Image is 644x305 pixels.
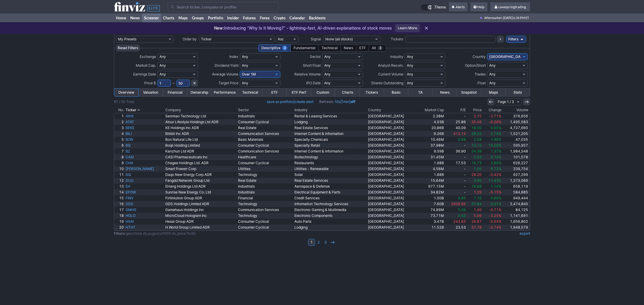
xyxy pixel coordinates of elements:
[502,125,530,131] a: 4,727,660
[262,89,287,96] a: ETF
[491,184,501,189] span: 1.14%
[125,119,164,125] a: ATAT
[502,166,530,172] a: 239,754
[474,114,482,118] span: 2.15
[482,125,502,131] a: 0.65%
[114,131,125,137] a: 4
[491,149,501,153] span: 1.37%
[237,113,294,119] a: Industrials
[294,160,367,166] a: Restaurants
[474,167,482,171] span: 1.56
[467,148,482,154] a: 24.38
[350,100,355,104] a: off
[474,196,482,200] span: 7.16
[294,189,367,195] a: Electrical Equipment & Parts
[114,119,125,125] a: 2
[491,202,501,206] span: 0.91%
[237,125,294,131] a: Real Estate
[467,119,482,125] a: 35.49
[445,172,467,178] a: -
[237,184,294,189] a: Industrials
[206,13,225,22] a: Portfolio
[138,89,163,96] a: Valuation
[164,131,237,137] a: Bilibili Inc ADR
[502,148,530,154] a: 1,984,548
[453,131,466,136] span: 412.14
[502,154,530,160] a: 101,578
[474,137,482,142] span: 2.08
[125,113,164,119] a: AIHS
[474,190,482,194] span: 1.29
[237,213,294,219] a: Technology
[502,119,530,125] a: 1,495,583
[237,131,294,137] a: Communication Services
[417,160,445,166] a: 1.98B
[367,131,417,137] a: [GEOGRAPHIC_DATA]
[482,201,502,207] a: 0.91%
[318,44,341,52] div: Technical
[360,89,384,96] a: Tickers
[502,201,530,207] a: 2,474,840
[467,131,482,137] a: 28.52
[237,219,294,225] a: Consumer Cyclical
[449,2,468,12] a: Alerts
[294,125,367,131] a: Real Estate Services
[502,178,530,184] a: 1,273,089
[502,213,530,219] a: 1,141,691
[114,160,125,166] a: 9
[506,89,530,96] a: Stats
[458,208,466,212] span: 5.49
[417,201,445,207] a: 7.60B
[482,131,502,137] a: 2.74%
[502,131,530,137] a: 1,521,205
[445,166,467,172] a: -
[211,89,238,96] a: Performance
[294,178,367,184] a: Real Estate Services
[417,148,445,154] a: 9.59B
[225,13,241,22] a: Insider
[114,219,125,225] a: 19
[467,189,482,195] a: 1.29
[114,89,138,96] a: Overview
[417,119,445,125] a: 4.03B
[125,154,164,160] a: CASI
[482,119,502,125] a: -0.28%
[311,89,335,96] a: Custom
[258,13,272,22] a: Forex
[237,207,294,213] a: Communication Services
[417,219,445,225] a: 3.47B
[125,160,164,166] a: CHA
[491,161,501,165] span: 2.89%
[367,125,417,131] a: [GEOGRAPHIC_DATA]
[114,166,125,172] a: 10
[367,160,417,166] a: [GEOGRAPHIC_DATA]
[474,208,482,212] span: 1.40
[445,219,467,225] a: 243.83
[369,44,386,52] div: All
[471,143,482,148] span: 13.19
[163,89,187,96] a: Financial
[445,143,467,148] a: -
[467,178,482,184] a: 3.90
[294,166,367,172] a: Utilities - Renewable
[267,99,313,105] span: |
[114,172,125,178] a: 11
[482,137,502,143] a: 1.96%
[482,195,502,201] a: 0.99%
[114,189,125,195] a: 14
[417,213,445,219] a: 73.71M
[114,207,125,213] a: 17
[367,178,417,184] a: [GEOGRAPHIC_DATA]
[482,184,502,189] a: 1.14%
[125,201,164,207] a: GDS
[294,148,367,154] a: Internet Content & Information
[417,207,445,213] a: 74.99M
[125,213,164,219] a: HOLO
[294,201,367,207] a: Information Technology Services
[471,126,482,130] span: 18.50
[417,143,445,148] a: 37.98M
[367,201,417,207] a: [GEOGRAPHIC_DATA]
[125,195,164,201] a: FINV
[482,207,502,213] a: -0.71%
[367,213,417,219] a: [GEOGRAPHIC_DATA]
